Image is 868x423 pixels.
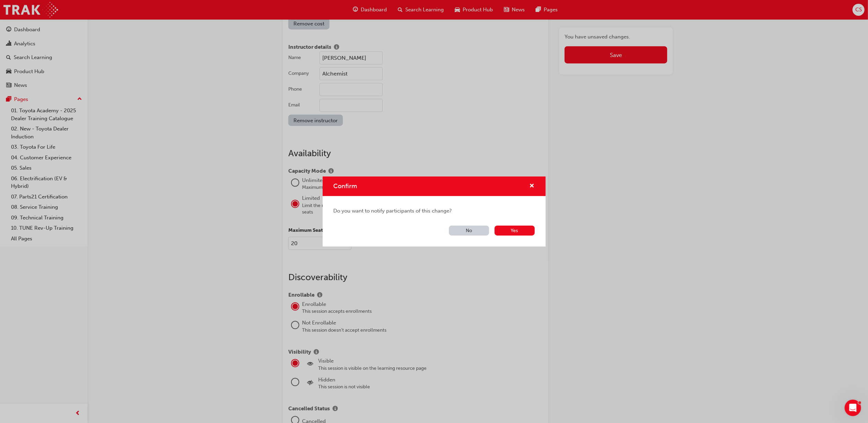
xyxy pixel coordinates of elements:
span: cross-icon [530,183,535,190]
button: cross-icon [530,182,535,191]
iframe: Intercom live chat [845,400,861,416]
button: No [449,226,489,236]
span: Confirm [334,182,357,190]
div: Confirm [323,176,546,247]
span: Do you want to notify participants of this change? [334,207,535,215]
button: Yes [495,226,535,236]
